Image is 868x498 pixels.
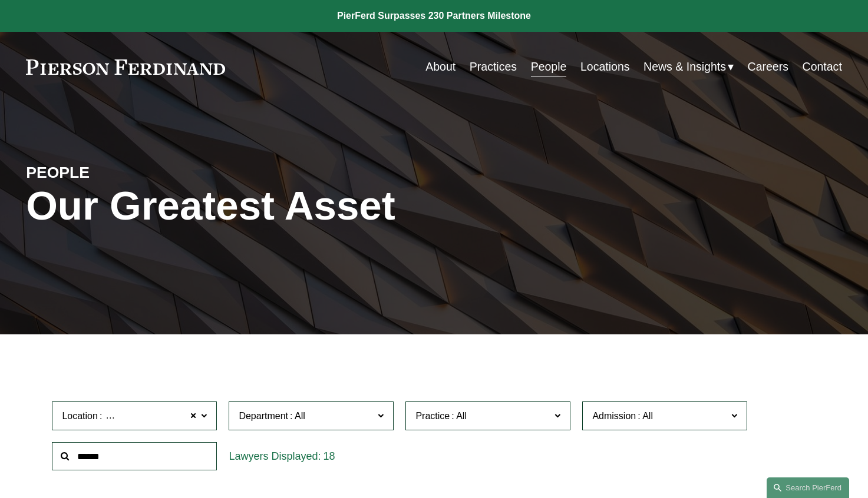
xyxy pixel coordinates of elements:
[643,57,726,77] span: News & Insights
[803,55,842,78] a: Contact
[323,450,335,462] span: 18
[748,55,788,78] a: Careers
[531,55,567,78] a: People
[643,55,734,78] a: folder dropdown
[470,55,517,78] a: Practices
[62,411,98,421] span: Location
[239,411,288,421] span: Department
[767,477,849,498] a: Search this site
[415,411,450,421] span: Practice
[425,55,456,78] a: About
[104,409,202,424] span: [GEOGRAPHIC_DATA]
[26,183,570,230] h1: Our Greatest Asset
[592,411,636,421] span: Admission
[580,55,630,78] a: Locations
[26,163,230,183] h4: PEOPLE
